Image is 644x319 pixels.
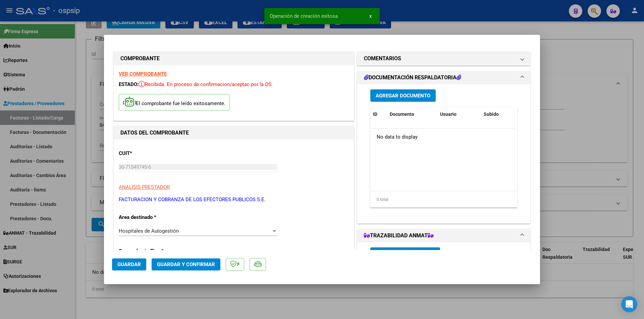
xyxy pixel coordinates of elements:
[369,13,372,19] span: x
[357,229,530,242] mat-expansion-panel-header: TRAZABILIDAD ANMAT
[119,247,188,255] p: Comprobante Tipo *
[119,81,139,87] span: ESTADO:
[270,13,338,19] span: Operación de creación exitosa
[117,261,141,267] span: Guardar
[481,107,515,122] datatable-header-cell: Subido
[370,89,436,102] button: Agregar Documento
[364,74,461,82] h1: DOCUMENTACIÓN RESPALDATORIA
[440,111,457,117] span: Usuario
[112,258,146,270] button: Guardar
[390,111,414,117] span: Documento
[370,107,387,122] datatable-header-cell: ID
[120,55,160,62] strong: COMPROBANTE
[139,81,273,87] span: Recibida. En proceso de confirmacion/aceptac por la OS.
[387,107,437,122] datatable-header-cell: Documento
[119,184,170,190] span: ANALISIS PRESTADOR
[357,52,530,65] mat-expansion-panel-header: COMENTARIOS
[119,71,167,77] a: VER COMPROBANTE
[119,150,188,157] p: CUIT
[357,84,530,223] div: DOCUMENTACIÓN RESPALDATORIA
[484,111,499,117] span: Subido
[119,94,230,110] p: El comprobante fue leído exitosamente.
[364,232,434,240] h1: TRAZABILIDAD ANMAT
[152,258,220,270] button: Guardar y Confirmar
[364,55,401,63] h1: COMENTARIOS
[370,129,515,145] div: No data to display
[621,296,637,312] div: Open Intercom Messenger
[119,214,188,221] p: Area destinado *
[437,107,481,122] datatable-header-cell: Usuario
[376,93,430,99] span: Agregar Documento
[119,228,179,234] span: Hospitales de Autogestión
[357,71,530,84] mat-expansion-panel-header: DOCUMENTACIÓN RESPALDATORIA
[157,261,215,267] span: Guardar y Confirmar
[370,247,440,260] button: Agregar Trazabilidad
[373,111,377,117] span: ID
[370,191,517,208] div: 0 total
[364,10,377,22] button: x
[119,196,349,204] p: FACTURACION Y COBRANZA DE LOS EFECTORES PUBLICOS S.E.
[120,130,189,136] strong: DATOS DEL COMPROBANTE
[515,107,548,122] datatable-header-cell: Acción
